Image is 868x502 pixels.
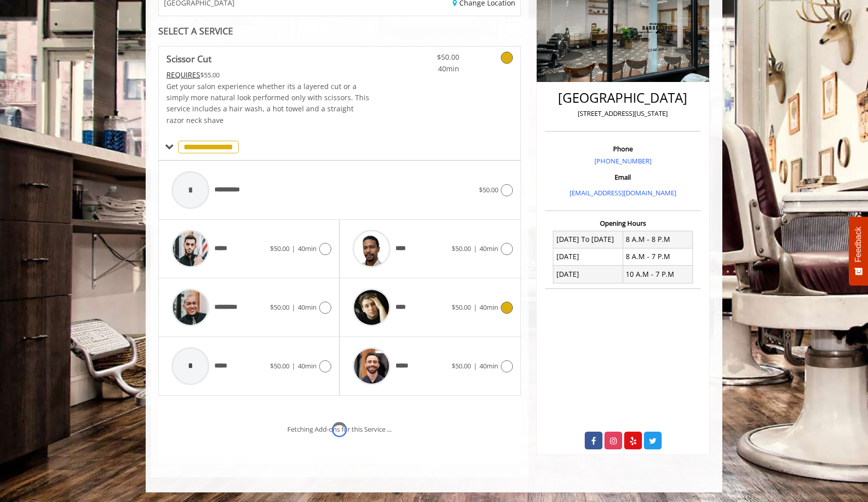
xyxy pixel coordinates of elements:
h3: Phone [548,145,698,152]
span: | [473,361,477,370]
h2: [GEOGRAPHIC_DATA] [548,91,698,105]
td: 10 A.M - 7 P.M [623,266,692,283]
td: [DATE] [553,266,623,283]
span: | [292,244,295,253]
div: SELECT A SERVICE [158,26,521,36]
span: This service needs some Advance to be paid before we block your appointment [166,70,200,79]
span: $50.00 [270,244,289,253]
a: [EMAIL_ADDRESS][DOMAIN_NAME] [570,188,676,197]
span: $50.00 [400,52,459,63]
span: | [292,303,295,312]
h3: Opening Hours [545,220,701,227]
span: | [473,244,477,253]
td: 8 A.M - 8 P.M [623,231,692,248]
span: 40min [298,361,317,370]
p: [STREET_ADDRESS][US_STATE] [548,108,698,119]
span: $50.00 [479,185,498,194]
span: $50.00 [270,303,289,312]
span: 40min [400,63,459,74]
div: $55.00 [166,69,370,80]
h3: Email [548,174,698,181]
button: Feedback - Show survey [849,217,868,285]
span: | [473,303,477,312]
span: 40min [480,361,498,370]
td: 8 A.M - 7 P.M [623,248,692,265]
span: 40min [480,303,498,312]
a: [PHONE_NUMBER] [594,156,652,165]
span: 40min [298,244,317,253]
td: [DATE] To [DATE] [553,231,623,248]
span: $50.00 [452,244,471,253]
span: 40min [298,303,317,312]
p: Get your salon experience whether its a layered cut or a simply more natural look performed only ... [166,81,370,127]
span: $50.00 [452,303,471,312]
span: | [292,361,295,370]
span: $50.00 [452,361,471,370]
span: $50.00 [270,361,289,370]
b: Scissor Cut [166,52,211,66]
span: 40min [480,244,498,253]
span: Feedback [854,227,863,262]
td: [DATE] [553,248,623,265]
div: Fetching Add-ons for this Service ... [287,424,392,435]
